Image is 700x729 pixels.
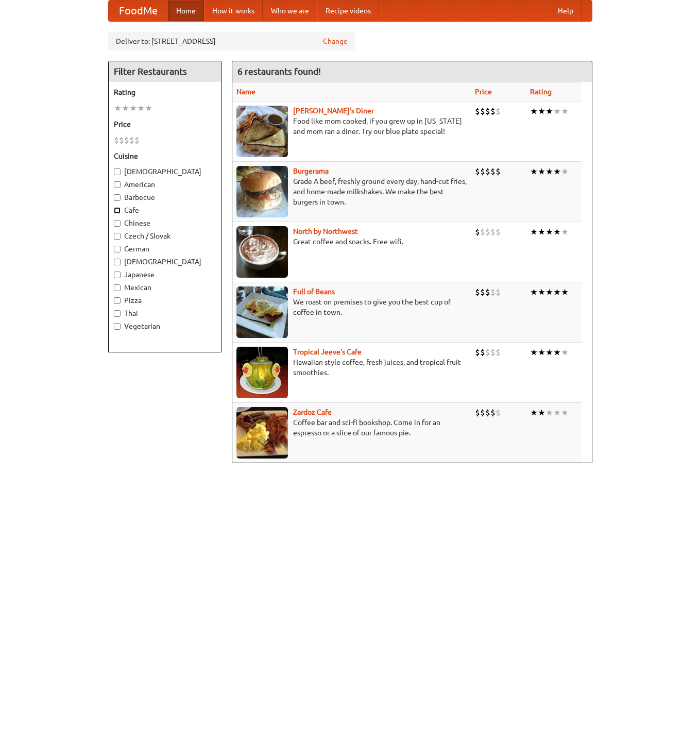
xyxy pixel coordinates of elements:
[545,347,553,358] li: ★
[293,167,329,175] a: Burgerama
[475,347,480,358] li: $
[236,226,288,278] img: north.jpg
[530,286,538,298] li: ★
[530,347,538,358] li: ★
[114,231,216,241] label: Czech / Slovak
[475,286,480,298] li: $
[236,357,467,378] p: Hawaiian style coffee, fresh juices, and tropical fruit smoothies.
[168,1,204,21] a: Home
[145,103,152,114] li: ★
[114,220,121,227] input: Chinese
[237,66,321,76] ng-pluralize: 6 restaurants found!
[114,272,121,278] input: Japanese
[538,226,545,238] li: ★
[293,287,335,296] a: Full of Beans
[550,1,582,21] a: Help
[490,286,496,298] li: $
[561,286,569,298] li: ★
[530,226,538,238] li: ★
[114,103,122,114] li: ★
[236,106,288,157] img: sallys.jpg
[236,236,467,247] p: Great coffee and snacks. Free wifi.
[114,246,121,252] input: German
[236,286,288,338] img: beans.jpg
[236,88,255,96] a: Name
[114,295,216,306] label: Pizza
[496,106,501,117] li: $
[538,347,545,358] li: ★
[553,286,561,298] li: ★
[475,106,480,117] li: $
[114,297,121,304] input: Pizza
[480,166,485,177] li: $
[114,321,216,331] label: Vegetarian
[114,87,216,97] h5: Rating
[236,347,288,398] img: jeeves.jpg
[485,407,490,418] li: $
[236,116,467,137] p: Food like mom cooked, if you grew up in [US_STATE] and mom ran a diner. Try our blue plate special!
[485,166,490,177] li: $
[293,408,332,416] a: Zardoz Cafe
[114,179,216,190] label: American
[114,181,121,188] input: American
[236,297,467,317] p: We roast on premises to give you the best cup of coffee in town.
[485,347,490,358] li: $
[480,347,485,358] li: $
[114,308,216,318] label: Thai
[553,226,561,238] li: ★
[114,282,216,293] label: Mexican
[530,407,538,418] li: ★
[204,1,263,21] a: How it works
[561,106,569,117] li: ★
[475,166,480,177] li: $
[236,417,467,438] p: Coffee bar and sci-fi bookshop. Come in for an espresso or a slice of our famous pie.
[485,226,490,238] li: $
[480,407,485,418] li: $
[109,61,221,82] h4: Filter Restaurants
[114,218,216,228] label: Chinese
[109,1,168,21] a: FoodMe
[485,286,490,298] li: $
[114,151,216,161] h5: Cuisine
[114,192,216,202] label: Barbecue
[561,166,569,177] li: ★
[530,88,552,96] a: Rating
[475,226,480,238] li: $
[293,227,358,235] a: North by Northwest
[485,106,490,117] li: $
[545,106,553,117] li: ★
[530,166,538,177] li: ★
[108,32,355,50] div: Deliver to: [STREET_ADDRESS]
[317,1,379,21] a: Recipe videos
[561,347,569,358] li: ★
[545,286,553,298] li: ★
[496,166,501,177] li: $
[114,244,216,254] label: German
[293,107,374,115] a: [PERSON_NAME]'s Diner
[114,323,121,330] input: Vegetarian
[490,106,496,117] li: $
[114,168,121,175] input: [DEMOGRAPHIC_DATA]
[124,134,129,146] li: $
[545,166,553,177] li: ★
[114,194,121,201] input: Barbecue
[114,284,121,291] input: Mexican
[553,347,561,358] li: ★
[114,257,216,267] label: [DEMOGRAPHIC_DATA]
[122,103,129,114] li: ★
[530,106,538,117] li: ★
[114,233,121,240] input: Czech / Slovak
[496,407,501,418] li: $
[114,269,216,280] label: Japanese
[114,134,119,146] li: $
[545,407,553,418] li: ★
[323,36,348,46] a: Change
[134,134,140,146] li: $
[236,407,288,459] img: zardoz.jpg
[293,348,362,356] a: Tropical Jeeve's Cafe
